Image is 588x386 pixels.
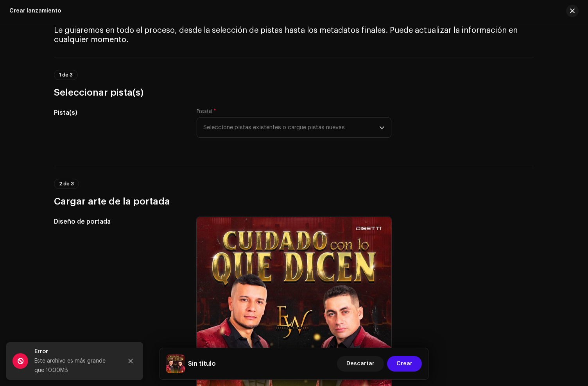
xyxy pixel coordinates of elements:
h3: Cargar arte de la portada [54,195,534,208]
h5: Diseño de portada [54,217,184,226]
div: Error [34,347,117,356]
label: Pista(s) [197,108,216,114]
button: Descartar [337,356,384,372]
div: Este archivo es más grande que 10.00MB [34,356,117,375]
span: Descartar [346,356,375,372]
button: Close [123,353,138,369]
h5: Pista(s) [54,108,184,117]
button: Crear [387,356,422,372]
span: Crear [396,356,412,372]
h5: Sin título [188,359,216,368]
h3: Seleccionar pista(s) [54,86,534,99]
span: Seleccione pistas existentes o cargue pistas nuevas [203,118,379,137]
h4: Le guiaremos en todo el proceso, desde la selección de pistas hasta los metadatos finales. Puede ... [54,26,534,44]
div: dropdown trigger [379,118,385,137]
img: 14fa7445-4ebe-43fc-97a0-18c807c50beb [166,354,185,373]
